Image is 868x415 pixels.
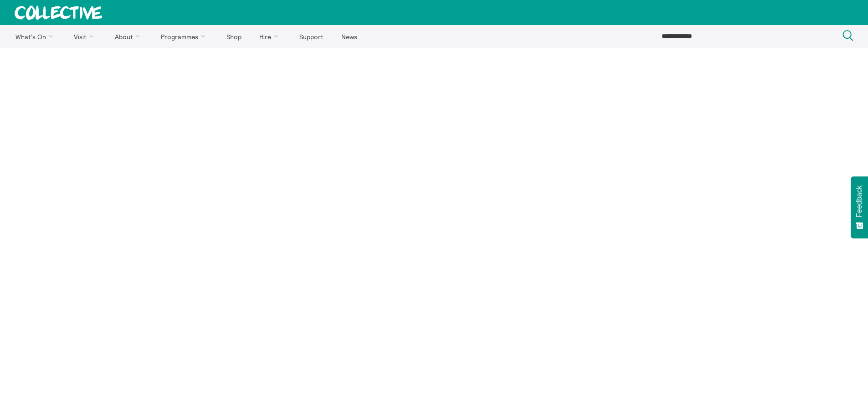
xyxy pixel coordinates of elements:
a: Hire [252,25,290,48]
a: Support [291,25,331,48]
a: About [107,25,151,48]
a: Shop [218,25,249,48]
span: Feedback [855,185,863,217]
a: What's On [7,25,64,48]
a: News [333,25,365,48]
a: Visit [66,25,105,48]
a: Programmes [153,25,217,48]
button: Feedback - Show survey [851,176,868,238]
